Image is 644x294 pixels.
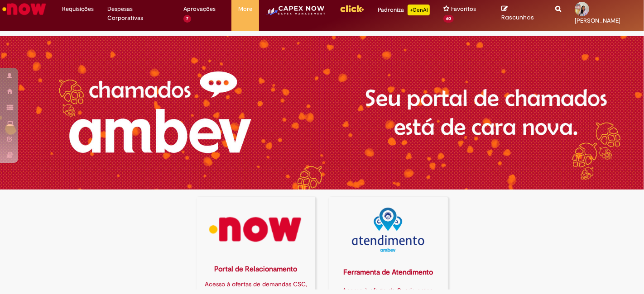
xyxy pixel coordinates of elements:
div: Padroniza [378,5,430,15]
img: logo_atentdimento.png [352,208,424,251]
span: 60 [443,15,454,23]
img: click_logo_yellow_360x200.png [340,2,364,15]
span: Aprovações [183,5,216,14]
div: Portal de Relacionamento [202,264,310,275]
span: Requisições [62,5,94,14]
img: logo_now.png [202,208,309,251]
img: CapexLogo5.png [266,5,326,23]
p: +GenAi [408,5,430,15]
div: Ferramenta de Atendimento [334,267,442,278]
span: More [238,5,252,14]
span: Despesas Corporativas [107,5,170,23]
a: Rascunhos [501,5,542,22]
span: [PERSON_NAME] [575,17,620,24]
span: Rascunhos [501,13,534,22]
span: Favoritos [451,5,476,14]
span: 7 [183,15,191,23]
